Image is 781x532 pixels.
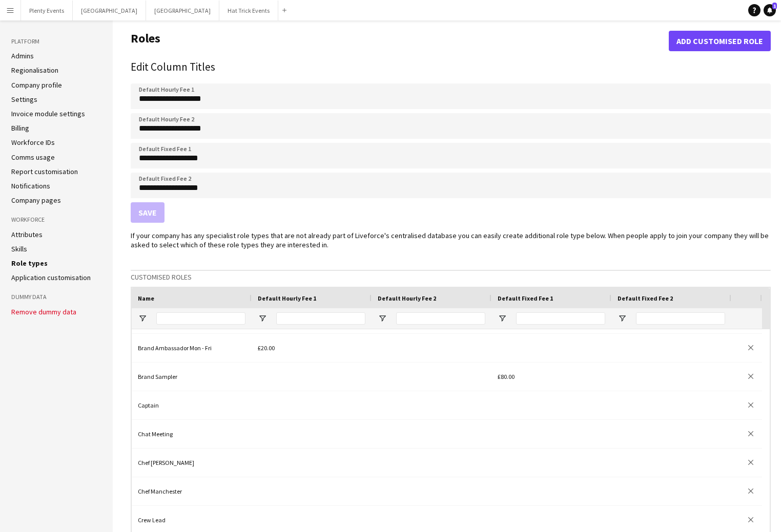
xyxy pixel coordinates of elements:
[516,312,605,325] input: Default Fixed Fee 1 Filter Input
[669,31,771,51] button: Add customised role
[11,95,37,104] a: Settings
[618,294,673,302] span: Default Fixed Fee 2
[11,80,62,90] a: Company profile
[11,37,101,46] h3: Platform
[498,294,553,302] span: Default Fixed Fee 1
[11,181,50,190] a: Notifications
[618,314,627,323] button: Open Filter Menu
[11,230,43,239] a: Attributes
[378,294,436,302] span: Default Hourly Fee 2
[258,314,267,323] button: Open Filter Menu
[11,259,48,268] a: Role types
[21,1,73,20] button: Plenty Events
[11,308,76,316] button: Remove dummy data
[11,66,58,75] a: Regionalisation
[146,1,219,20] button: [GEOGRAPHIC_DATA]
[132,391,252,419] div: Captain
[138,294,154,302] span: Name
[132,449,252,477] div: Chef [PERSON_NAME]
[491,363,611,391] div: £80.00
[156,312,245,325] input: Name Filter Input
[219,1,278,20] button: Hat Trick Events
[276,312,365,325] input: Default Hourly Fee 1 Filter Input
[11,244,27,253] a: Skills
[636,312,725,325] input: Default Fixed Fee 2 Filter Input
[258,294,316,302] span: Default Hourly Fee 1
[132,363,252,391] div: Brand Sampler
[131,231,771,249] p: If your company has any specialist role types that are not already part of Liveforce's centralise...
[131,272,771,282] h3: Customised roles
[131,59,771,75] h2: Edit Column Titles
[73,1,146,20] button: [GEOGRAPHIC_DATA]
[132,334,252,362] div: Brand Ambassador Mon - Fri
[378,314,387,323] button: Open Filter Menu
[11,167,78,176] a: Report customisation
[396,312,485,325] input: Default Hourly Fee 2 Filter Input
[138,314,147,323] button: Open Filter Menu
[11,196,61,205] a: Company pages
[132,477,252,505] div: Chef Manchester
[11,215,101,224] h3: Workforce
[252,334,372,362] div: £20.00
[132,420,252,448] div: Chat Meeting
[772,3,777,9] span: 1
[11,123,29,133] a: Billing
[11,138,55,147] a: Workforce IDs
[11,292,101,302] h3: Dummy Data
[11,109,85,118] a: Invoice module settings
[498,314,507,323] button: Open Filter Menu
[131,31,669,51] h1: Roles
[11,273,91,282] a: Application customisation
[11,153,55,162] a: Comms usage
[764,4,776,16] a: 1
[11,51,34,60] a: Admins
